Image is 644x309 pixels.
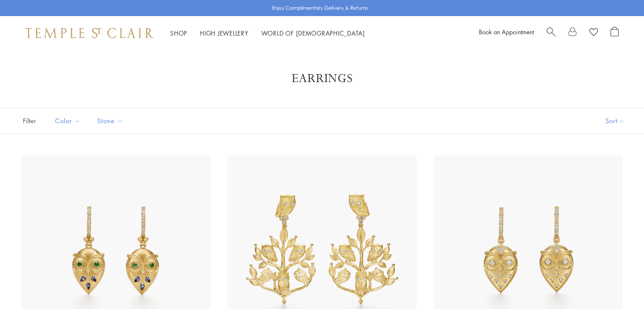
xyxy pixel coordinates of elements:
[589,27,598,39] a: View Wishlist
[272,4,368,12] p: Enjoy Complimentary Delivery & Returns
[170,29,187,37] a: ShopShop
[34,71,610,86] h1: Earrings
[93,116,130,126] span: Stone
[586,108,644,134] button: Show sort by
[611,27,619,39] a: Open Shopping Bag
[261,29,365,37] a: World of [DEMOGRAPHIC_DATA]World of [DEMOGRAPHIC_DATA]
[25,28,153,38] img: Temple St. Clair
[91,111,130,130] button: Stone
[170,28,365,39] nav: Main navigation
[200,29,249,37] a: High JewelleryHigh Jewellery
[547,27,556,39] a: Search
[51,116,87,126] span: Color
[479,28,534,36] a: Book an Appointment
[49,111,87,130] button: Color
